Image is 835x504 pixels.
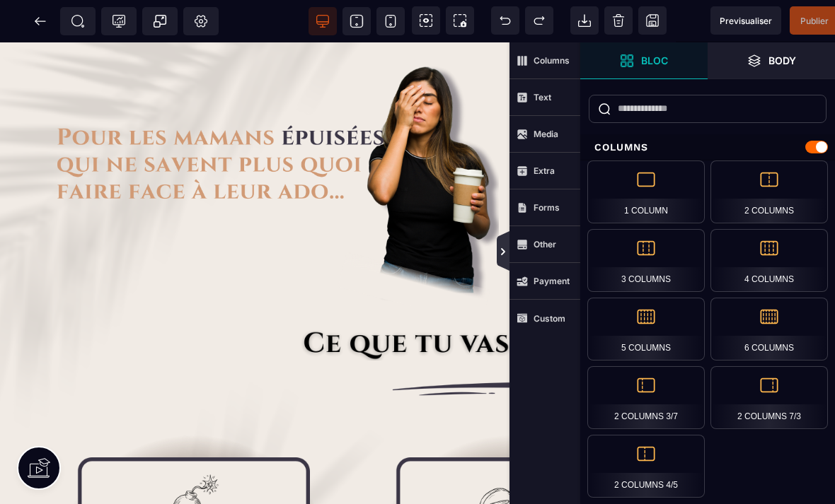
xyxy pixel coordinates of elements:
span: Tracking [112,14,126,28]
div: 5 Columns [587,298,705,361]
div: 2 Columns 4/5 [587,435,705,498]
strong: Bloc [641,55,668,66]
img: f8636147bfda1fd022e1d76bfd7628a5_ce_que_tu_vas_decouvrir_2.png [217,288,802,318]
span: Open Blocks [580,42,708,79]
img: 6c492f36aea34ef07171f02ac7f1e163_titre_1.png [42,7,499,264]
div: 2 Columns [710,160,828,223]
div: 2 Columns 7/3 [710,366,828,429]
div: 2 Columns 3/7 [587,366,705,429]
strong: Extra [534,165,555,176]
strong: Payment [534,276,570,286]
span: View components [412,6,440,35]
span: Previsualiser [720,16,772,26]
strong: Other [534,239,556,250]
span: Preview [710,6,781,35]
strong: Body [768,55,796,66]
strong: Forms [534,202,560,213]
div: 3 Columns [587,229,705,292]
span: Screenshot [446,6,474,35]
div: 6 Columns [710,298,828,361]
button: Voir le système [669,213,829,253]
strong: Columns [534,55,570,66]
span: Publier [800,16,829,26]
div: 4 Columns [710,229,828,292]
span: Popup [153,14,167,28]
strong: Custom [534,313,565,324]
strong: Media [534,129,558,139]
div: Columns [580,134,835,160]
span: SEO [71,14,85,28]
span: Setting Body [194,14,208,28]
span: Open Layer Manager [708,42,835,79]
strong: Text [534,92,551,102]
div: 1 Column [587,160,705,223]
